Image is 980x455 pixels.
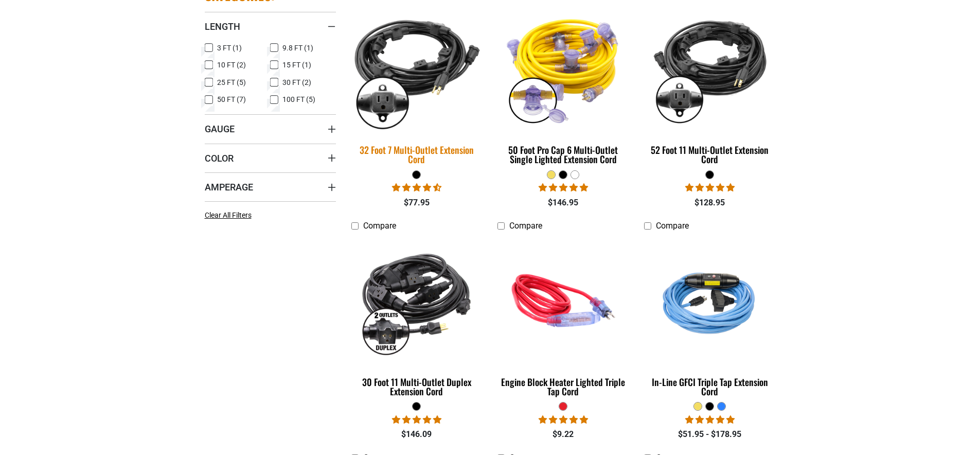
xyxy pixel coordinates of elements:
summary: Gauge [205,114,336,143]
div: Engine Block Heater Lighted Triple Tap Cord [497,377,629,396]
div: $9.22 [497,428,629,441]
span: Length [205,21,240,32]
span: 30 FT (2) [282,79,311,86]
img: Light Blue [645,241,775,359]
span: Compare [656,221,689,231]
div: $51.95 - $178.95 [644,428,775,441]
span: 15 FT (1) [282,61,311,68]
span: 100 FT (5) [282,96,315,103]
div: 50 Foot Pro Cap 6 Multi-Outlet Single Lighted Extension Cord [497,145,629,164]
span: 4.80 stars [539,183,588,192]
span: 4.67 stars [392,183,441,192]
div: $146.95 [497,197,629,209]
a: black 30 Foot 11 Multi-Outlet Duplex Extension Cord [351,236,483,402]
a: red Engine Block Heater Lighted Triple Tap Cord [497,236,629,402]
a: black 52 Foot 11 Multi-Outlet Extension Cord [644,4,775,170]
span: 5.00 stars [685,415,735,425]
div: $128.95 [644,197,775,209]
div: In-Line GFCI Triple Tap Extension Cord [644,377,775,396]
span: Color [205,152,234,164]
img: black [645,9,775,128]
a: Light Blue In-Line GFCI Triple Tap Extension Cord [644,236,775,402]
summary: Amperage [205,172,336,201]
span: 5.00 stars [539,415,588,425]
img: black [352,241,482,359]
span: 3 FT (1) [217,44,242,51]
a: yellow 50 Foot Pro Cap 6 Multi-Outlet Single Lighted Extension Cord [497,4,629,170]
span: Gauge [205,123,235,135]
div: 32 Foot 7 Multi-Outlet Extension Cord [351,145,483,164]
img: red [498,241,628,359]
div: 30 Foot 11 Multi-Outlet Duplex Extension Cord [351,377,483,396]
summary: Length [205,12,336,41]
span: Clear All Filters [205,211,252,219]
span: 5.00 stars [392,415,441,425]
span: 25 FT (5) [217,79,246,86]
div: $146.09 [351,428,483,441]
span: Compare [509,221,542,231]
span: Compare [363,221,396,231]
img: yellow [498,9,628,128]
span: 9.8 FT (1) [282,44,313,51]
img: black [345,3,489,134]
span: 10 FT (2) [217,61,246,68]
a: Clear All Filters [205,210,256,221]
span: 4.95 stars [685,183,735,192]
span: Amperage [205,181,253,193]
summary: Color [205,144,336,172]
div: 52 Foot 11 Multi-Outlet Extension Cord [644,145,775,164]
a: black 32 Foot 7 Multi-Outlet Extension Cord [351,4,483,170]
span: 50 FT (7) [217,96,246,103]
div: $77.95 [351,197,483,209]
